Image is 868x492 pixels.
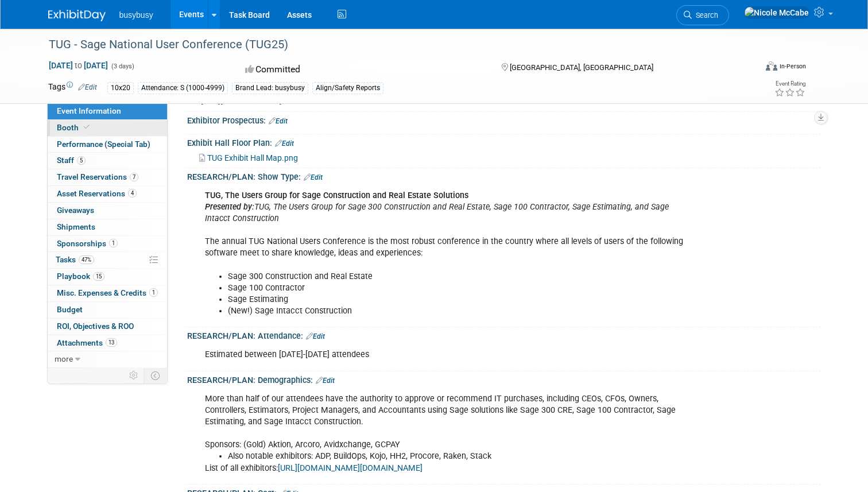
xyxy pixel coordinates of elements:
[130,173,138,181] span: 7
[228,294,691,305] li: Sage Estimating
[48,203,167,219] a: Giveaways
[144,368,167,383] td: Toggle Event Tabs
[48,351,167,367] a: more
[207,153,298,162] span: TUG Exhibit Hall Map.png
[306,332,325,340] a: Edit
[110,63,134,70] span: (3 days)
[57,239,118,248] span: Sponsorships
[48,335,167,351] a: Attachments13
[205,191,468,200] b: TUG, The Users Group for Sage Construction and Real Estate Solutions
[48,236,167,252] a: Sponsorships1
[187,371,820,386] div: RESEARCH/PLAN: Demographics:
[48,252,167,268] a: Tasks47%
[304,173,323,181] a: Edit
[57,106,121,115] span: Event Information
[48,169,167,185] a: Travel Reservations7
[57,189,137,198] span: Asset Reservations
[57,172,138,181] span: Travel Reservations
[57,123,92,132] span: Booth
[48,153,167,169] a: Staff5
[57,305,83,314] span: Budget
[48,81,97,94] td: Tags
[57,272,104,281] span: Playbook
[676,5,729,25] a: Search
[79,255,94,264] span: 47%
[73,61,84,70] span: to
[205,202,254,212] b: Presented by:
[48,302,167,318] a: Budget
[57,222,95,231] span: Shipments
[128,189,137,197] span: 4
[119,10,153,20] span: busybusy
[48,319,167,335] a: ROI, Objectives & ROO
[228,282,691,294] li: Sage 100 Contractor
[199,153,298,162] a: TUG Exhibit Hall Map.png
[48,219,167,235] a: Shipments
[77,156,86,165] span: 5
[744,6,809,19] img: Nicole McCabe
[187,112,820,127] div: Exhibitor Prospectus:
[187,134,820,149] div: Exhibit Hall Floor Plan:
[197,388,697,480] div: More than half of our attendees have the authority to approve or recommend IT purchases, includin...
[232,82,308,94] div: Brand Lead: busybusy
[124,368,144,383] td: Personalize Event Tab Strip
[242,60,483,80] div: Committed
[149,288,158,297] span: 1
[692,11,718,20] span: Search
[228,271,691,282] li: Sage 300 Construction and Real Estate
[48,103,167,119] a: Event Information
[93,272,104,281] span: 15
[48,186,167,202] a: Asset Reservations4
[187,327,820,342] div: RESEARCH/PLAN: Attendance:
[316,377,335,385] a: Edit
[57,156,86,165] span: Staff
[228,305,691,317] li: (New!) Sage Intacct Construction
[197,343,697,366] div: Estimated between [DATE]-[DATE] attendees
[107,82,134,94] div: 10x20
[55,354,73,363] span: more
[48,60,108,71] span: [DATE] [DATE]
[57,206,94,215] span: Giveaways
[57,140,150,149] span: Performance (Special Tab)
[312,82,383,94] div: Align/Safety Reports
[138,82,228,94] div: Attendance: S (1000-4999)
[57,288,158,297] span: Misc. Expenses & Credits
[106,338,117,347] span: 13
[48,285,167,301] a: Misc. Expenses & Credits1
[45,34,742,55] div: TUG - Sage National User Conference (TUG25)
[228,451,691,462] li: Also notable exhibitors: ADP, BuildOps, Kojo, HH2, Procore, Raken, Stack
[269,117,288,125] a: Edit
[57,321,134,331] span: ROI, Objectives & ROO
[78,83,97,91] a: Edit
[779,62,806,71] div: In-Person
[774,81,805,87] div: Event Rating
[187,168,820,183] div: RESEARCH/PLAN: Show Type:
[48,269,167,285] a: Playbook15
[84,124,90,130] i: Booth reservation complete
[48,120,167,136] a: Booth
[109,239,118,247] span: 1
[766,61,777,71] img: Format-Inperson.png
[57,338,117,347] span: Attachments
[694,60,806,77] div: Event Format
[197,184,697,323] div: The annual TUG National Users Conference is the most robust conference in the country where all l...
[205,202,669,223] i: TUG, The Users Group for Sage 300 Construction and Real Estate, Sage 100 Contractor, Sage Estimat...
[48,137,167,153] a: Performance (Special Tab)
[275,140,294,148] a: Edit
[48,10,106,21] img: ExhibitDay
[510,63,653,72] span: [GEOGRAPHIC_DATA], [GEOGRAPHIC_DATA]
[278,463,423,473] a: [URL][DOMAIN_NAME][DOMAIN_NAME]
[56,255,94,264] span: Tasks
